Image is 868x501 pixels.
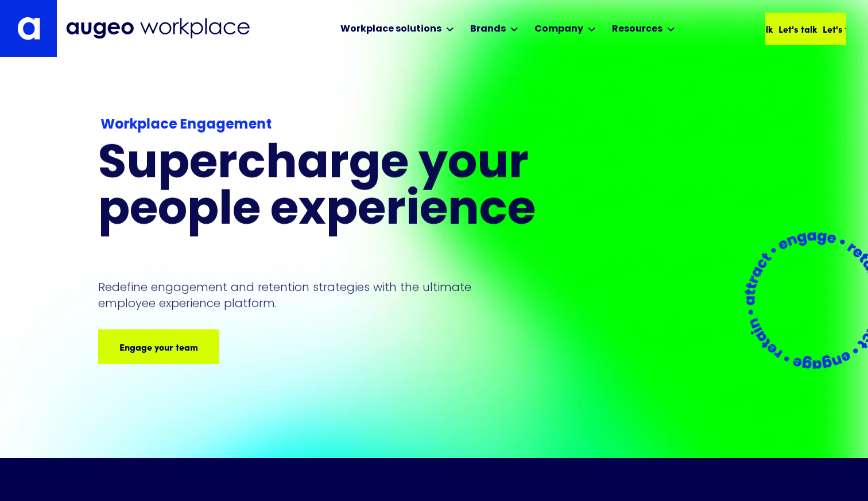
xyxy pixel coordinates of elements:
[17,17,40,40] img: Augeo's "a" monogram decorative logo in white.
[765,13,846,45] a: Let's talkLet's talkLet's talk
[742,22,781,36] div: Let's talk
[534,22,583,36] div: Company
[98,142,594,235] h1: Supercharge your people experience
[66,18,250,39] img: Augeo Workplace business unit full logo in mignight blue.
[786,22,825,36] div: Let's talk
[98,329,219,364] a: Engage your team
[612,22,662,36] div: Resources
[340,22,441,36] div: Workplace solutions
[470,22,506,36] div: Brands
[100,115,592,135] div: Workplace Engagement
[98,279,493,311] p: Redefine engagement and retention strategies with the ultimate employee experience platform.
